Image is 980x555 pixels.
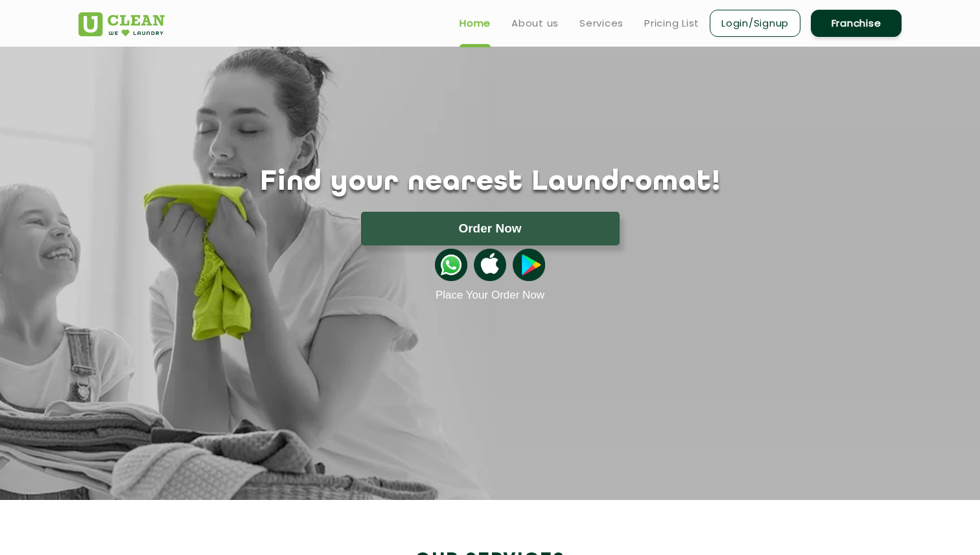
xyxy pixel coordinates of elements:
[579,16,624,31] a: Services
[436,289,544,302] a: Place Your Order Now
[69,166,911,199] h1: Find your nearest Laundromat!
[474,249,506,281] img: apple-icon.png
[460,16,491,31] a: Home
[513,249,545,281] img: playstoreicon.png
[511,16,559,31] a: About us
[361,212,620,245] button: Order Now
[811,10,902,37] a: Franchise
[78,12,165,36] img: UClean Laundry and Dry Cleaning
[644,16,699,31] a: Pricing List
[435,249,467,281] img: whatsappicon.png
[710,10,800,37] a: Login/Signup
